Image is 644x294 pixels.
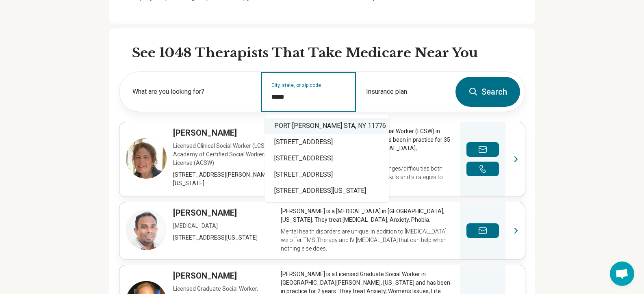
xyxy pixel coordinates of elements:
button: Search [455,77,520,107]
button: Send a message [466,142,499,157]
div: [STREET_ADDRESS] [265,150,389,166]
h2: See 1048 Therapists That Take Medicare Near You [132,45,525,62]
div: [STREET_ADDRESS][US_STATE] [265,183,389,199]
div: [STREET_ADDRESS] [265,166,389,183]
div: Suggestions [265,115,389,202]
label: What are you looking for? [132,87,252,97]
div: Open chat [610,262,634,286]
div: PORT [PERSON_NAME] STA, NY 11776 [265,118,389,134]
div: [STREET_ADDRESS] [265,134,389,150]
button: Send a message [466,223,499,238]
button: Make a phone call [466,162,499,176]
